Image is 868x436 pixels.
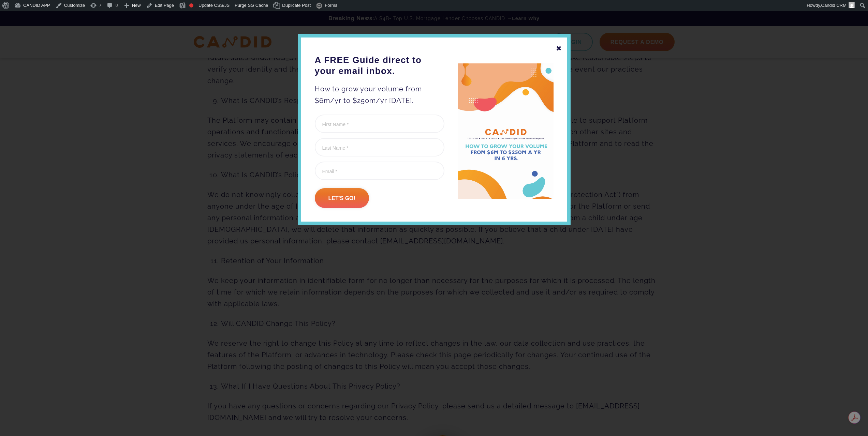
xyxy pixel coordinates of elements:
input: Last Name * [315,138,444,156]
img: A FREE Guide direct to your email inbox. [458,63,554,199]
input: Let's go! [315,188,369,208]
input: First Name * [315,115,444,133]
span: Candid CRM [821,3,847,8]
div: ✖ [556,43,562,54]
div: Focus keyphrase not set [189,3,193,7]
input: Email * [315,162,444,180]
h3: A FREE Guide direct to your email inbox. [315,55,444,76]
p: How to grow your volume from $6m/yr to $250m/yr [DATE]. [315,83,444,106]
